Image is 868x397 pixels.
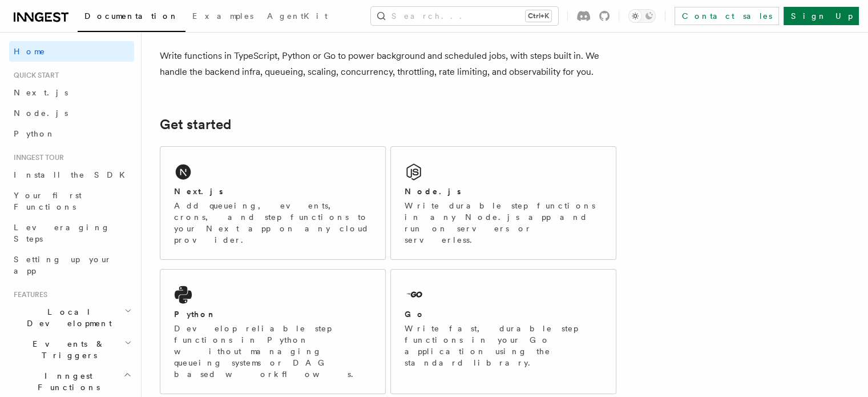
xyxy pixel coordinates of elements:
a: Your first Functions [9,185,134,217]
p: Add queueing, events, crons, and step functions to your Next app on any cloud provider. [174,200,372,246]
h2: Go [405,308,425,320]
a: Next.jsAdd queueing, events, crons, and step functions to your Next app on any cloud provider. [160,146,386,260]
span: Your first Functions [14,191,82,211]
a: AgentKit [260,3,334,31]
a: Next.js [9,82,134,103]
span: Quick start [9,71,59,80]
h2: Next.js [174,186,223,197]
span: AgentKit [267,11,328,21]
a: PythonDevelop reliable step functions in Python without managing queueing systems or DAG based wo... [160,269,386,394]
span: Examples [192,11,253,21]
a: Setting up your app [9,249,134,281]
kbd: Ctrl+K [526,10,551,22]
h2: Python [174,308,216,320]
h2: Node.js [405,186,461,197]
a: Python [9,123,134,144]
a: Node.js [9,103,134,123]
p: Write fast, durable step functions in your Go application using the standard library. [405,323,602,368]
span: Install the SDK [14,170,132,179]
span: Home [14,46,46,57]
p: Write functions in TypeScript, Python or Go to power background and scheduled jobs, with steps bu... [160,48,616,80]
span: Events & Triggers [9,338,124,361]
a: Node.jsWrite durable step functions in any Node.js app and run on servers or serverless. [390,146,616,260]
span: Features [9,290,47,299]
button: Events & Triggers [9,334,134,366]
a: GoWrite fast, durable step functions in your Go application using the standard library. [390,269,616,394]
button: Toggle dark mode [628,9,656,23]
span: Setting up your app [14,255,112,275]
span: Inngest tour [9,153,64,162]
span: Inngest Functions [9,370,123,393]
p: Write durable step functions in any Node.js app and run on servers or serverless. [405,200,602,246]
span: Node.js [14,109,68,118]
span: Local Development [9,306,124,329]
a: Documentation [78,3,185,32]
a: Get started [160,117,231,133]
span: Documentation [84,11,179,21]
p: Develop reliable step functions in Python without managing queueing systems or DAG based workflows. [174,323,372,380]
span: Python [14,129,55,138]
a: Home [9,41,134,62]
a: Contact sales [675,7,779,25]
a: Examples [185,3,260,31]
span: Next.js [14,88,68,97]
button: Search...Ctrl+K [371,7,558,25]
a: Sign Up [784,7,859,25]
button: Local Development [9,302,134,334]
a: Install the SDK [9,165,134,185]
span: Leveraging Steps [14,223,110,243]
a: Leveraging Steps [9,217,134,249]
